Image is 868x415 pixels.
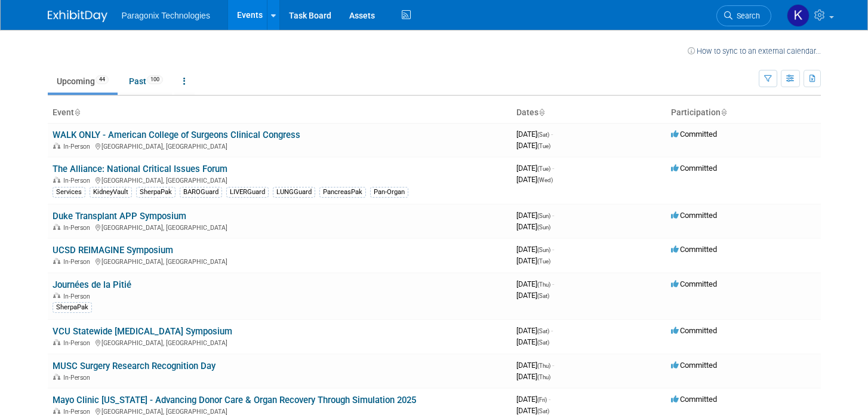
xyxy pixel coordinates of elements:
th: Event [48,103,512,123]
span: - [551,326,553,335]
span: (Sat) [537,408,549,414]
th: Dates [512,103,666,123]
span: [DATE] [516,256,550,265]
a: Search [716,5,771,26]
span: (Sun) [537,213,550,219]
span: [DATE] [516,222,550,231]
a: Sort by Participation Type [721,107,727,117]
span: [DATE] [516,361,554,370]
span: In-Person [63,339,94,347]
span: [DATE] [516,337,549,346]
div: LUNGGuard [273,187,315,198]
span: In-Person [63,293,94,300]
span: [DATE] [516,211,554,220]
span: (Sun) [537,224,550,230]
span: Search [732,11,760,20]
span: Committed [671,326,717,335]
img: In-Person Event [53,224,60,230]
div: LIVERGuard [226,187,269,198]
a: MUSC Surgery Research Recognition Day [53,361,216,371]
span: Committed [671,279,717,288]
div: KidneyVault [90,187,132,198]
div: SherpaPak [53,302,92,313]
span: [DATE] [516,291,549,300]
span: - [552,279,554,288]
span: (Thu) [537,281,550,288]
img: In-Person Event [53,143,60,149]
span: Committed [671,164,717,173]
a: The Alliance: National Critical Issues Forum [53,164,227,174]
span: - [552,361,554,370]
span: [DATE] [516,372,550,381]
span: 100 [147,75,163,84]
span: [DATE] [516,164,554,173]
span: (Tue) [537,165,550,172]
span: (Sat) [537,293,549,299]
a: Duke Transplant APP Symposium [53,211,186,222]
span: [DATE] [516,130,553,139]
span: [DATE] [516,245,554,254]
a: How to sync to an external calendar... [688,47,821,56]
img: In-Person Event [53,177,60,183]
span: (Tue) [537,143,550,149]
a: WALK ONLY - American College of Surgeons Clinical Congress [53,130,300,140]
img: In-Person Event [53,374,60,380]
span: - [552,164,554,173]
span: (Thu) [537,362,550,369]
div: [GEOGRAPHIC_DATA], [GEOGRAPHIC_DATA] [53,141,507,150]
div: Pan-Organ [370,187,408,198]
span: - [551,130,553,139]
span: (Thu) [537,374,550,380]
span: In-Person [63,177,94,185]
span: Committed [671,211,717,220]
a: VCU Statewide [MEDICAL_DATA] Symposium [53,326,232,337]
span: (Sat) [537,339,549,346]
span: (Tue) [537,258,550,265]
a: UCSD REIMAGINE Symposium [53,245,173,256]
span: - [552,211,554,220]
span: [DATE] [516,279,554,288]
span: - [549,395,550,404]
a: Past100 [120,70,172,93]
div: BAROGuard [180,187,222,198]
span: Committed [671,130,717,139]
th: Participation [666,103,821,123]
div: SherpaPak [136,187,176,198]
a: Upcoming44 [48,70,118,93]
div: [GEOGRAPHIC_DATA], [GEOGRAPHIC_DATA] [53,256,507,266]
img: In-Person Event [53,408,60,414]
img: Krista Paplaczyk [787,4,809,27]
img: In-Person Event [53,293,60,299]
div: Services [53,187,85,198]
span: Committed [671,361,717,370]
a: Sort by Event Name [74,107,80,117]
a: Sort by Start Date [538,107,544,117]
span: (Wed) [537,177,553,183]
span: Paragonix Technologies [122,11,210,20]
img: ExhibitDay [48,10,107,22]
span: In-Person [63,143,94,150]
span: Committed [671,245,717,254]
span: (Sat) [537,328,549,334]
div: [GEOGRAPHIC_DATA], [GEOGRAPHIC_DATA] [53,222,507,232]
img: In-Person Event [53,339,60,345]
span: [DATE] [516,326,553,335]
span: (Sun) [537,247,550,253]
div: [GEOGRAPHIC_DATA], [GEOGRAPHIC_DATA] [53,337,507,347]
span: (Sat) [537,131,549,138]
span: (Fri) [537,396,547,403]
div: PancreasPak [319,187,366,198]
a: Mayo Clinic [US_STATE] - Advancing Donor Care & Organ Recovery Through Simulation 2025 [53,395,416,405]
span: 44 [96,75,109,84]
span: [DATE] [516,141,550,150]
span: [DATE] [516,406,549,415]
img: In-Person Event [53,258,60,264]
span: In-Person [63,258,94,266]
span: [DATE] [516,175,553,184]
span: Committed [671,395,717,404]
a: Journées de la Pitié [53,279,131,290]
span: - [552,245,554,254]
div: [GEOGRAPHIC_DATA], [GEOGRAPHIC_DATA] [53,175,507,185]
span: [DATE] [516,395,550,404]
span: In-Person [63,224,94,232]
